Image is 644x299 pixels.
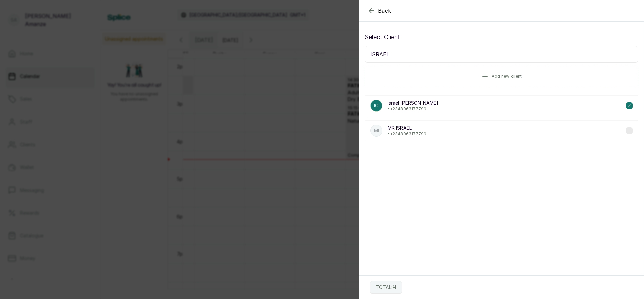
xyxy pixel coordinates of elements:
[388,106,438,112] p: • +234 8063177799
[365,46,638,63] input: Search for a client by name, phone number, or email.
[374,127,379,134] p: MI
[374,102,379,109] p: IO
[365,32,638,42] p: Select Client
[378,7,391,15] span: Back
[367,7,391,15] button: Back
[388,125,426,131] p: MR ISRAEL
[492,74,522,79] span: Add new client
[365,67,638,86] button: Add new client
[388,100,438,106] p: Israel [PERSON_NAME]
[388,131,426,137] p: • +234 8063177799
[376,284,396,291] p: TOTAL: ₦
